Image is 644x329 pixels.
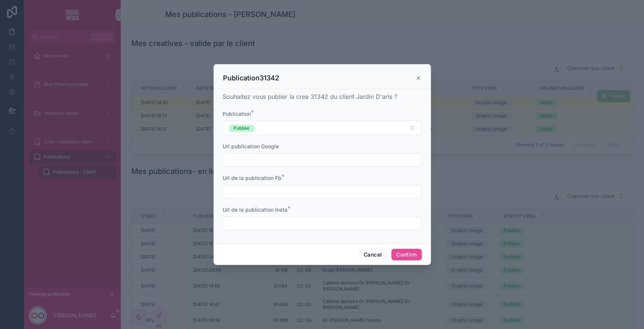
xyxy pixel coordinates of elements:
[223,111,251,117] span: Publication
[223,121,422,135] button: Select Button
[223,175,281,181] span: Url de la publication Fb
[223,206,287,213] span: Url de la publication Insta
[223,143,279,149] span: Url publication Google
[234,125,249,132] div: Publiée
[359,249,387,261] button: Cancel
[223,93,397,100] span: Souhaitez vous publier la crea 31342 du client Jardin D'aris ?
[223,74,279,83] h3: Publication31342
[391,249,421,261] button: Confirm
